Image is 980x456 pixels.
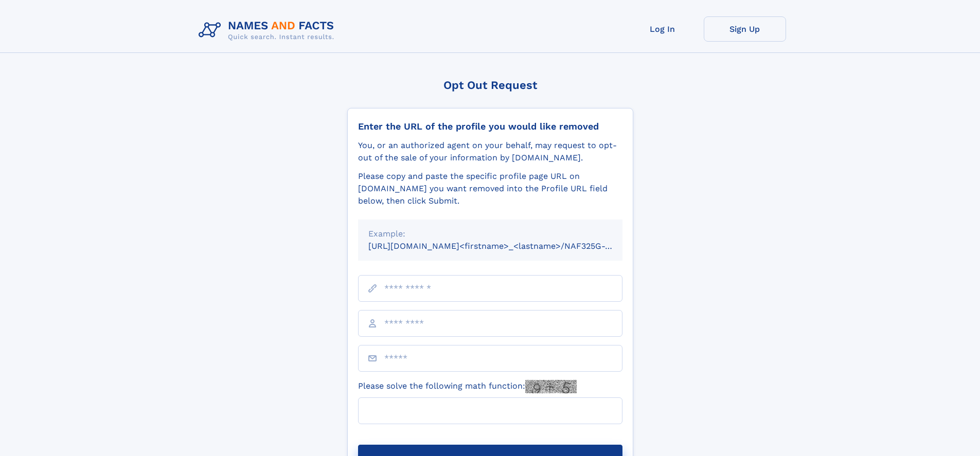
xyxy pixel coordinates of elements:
[368,241,642,251] small: [URL][DOMAIN_NAME]<firstname>_<lastname>/NAF325G-xxxxxxxx
[358,139,622,164] div: You, or an authorized agent on your behalf, may request to opt-out of the sale of your informatio...
[368,228,612,240] div: Example:
[358,121,622,132] div: Enter the URL of the profile you would like removed
[621,16,704,42] a: Log In
[194,16,343,44] img: Logo Names and Facts
[358,380,577,393] label: Please solve the following math function:
[704,16,786,42] a: Sign Up
[358,170,622,207] div: Please copy and paste the specific profile page URL on [DOMAIN_NAME] you want removed into the Pr...
[347,79,633,92] div: Opt Out Request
